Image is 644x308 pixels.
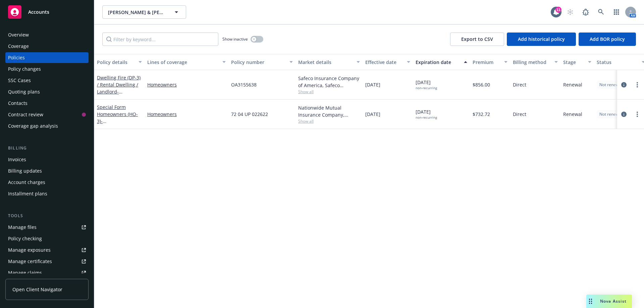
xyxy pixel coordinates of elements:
[5,245,89,255] a: Manage exposures
[8,86,40,97] div: Quoting plans
[416,108,437,120] span: [DATE]
[97,88,140,102] span: - [STREET_ADDRESS]
[8,98,28,109] div: Contacts
[510,54,560,70] button: Billing method
[8,267,42,278] div: Manage claims
[231,59,285,66] div: Policy number
[8,188,47,199] div: Installment plans
[507,33,576,46] button: Add historical policy
[586,295,595,308] div: Drag to move
[298,75,360,89] div: Safeco Insurance Company of America, Safeco Insurance (Liberty Mutual)
[8,245,51,255] div: Manage exposures
[473,111,490,118] span: $732.72
[8,41,29,52] div: Coverage
[594,5,608,19] a: Search
[222,36,248,42] span: Show inactive
[365,59,403,66] div: Effective date
[228,54,296,70] button: Policy number
[363,54,413,70] button: Effective date
[231,81,257,88] span: OA3155638
[296,54,363,70] button: Market details
[563,59,584,66] div: Stage
[518,36,565,42] span: Add historical policy
[5,29,89,40] a: Overview
[102,33,218,46] input: Filter by keyword...
[97,74,141,102] a: Dwelling Fire (DP-3) / Rental Dwelling / Landlord
[102,5,186,19] button: [PERSON_NAME] & [PERSON_NAME]
[586,295,632,308] button: Nova Assist
[8,154,26,165] div: Invoices
[5,52,89,63] a: Policies
[5,64,89,74] a: Policy changes
[12,286,62,293] span: Open Client Navigator
[5,145,89,151] div: Billing
[599,82,625,88] span: Not renewing
[473,59,500,66] div: Premium
[416,115,437,120] div: non-recurring
[5,222,89,233] a: Manage files
[5,41,89,52] a: Coverage
[8,75,31,86] div: SSC Cases
[620,110,628,118] a: circleInformation
[108,9,166,16] span: [PERSON_NAME] & [PERSON_NAME]
[28,9,49,15] span: Accounts
[633,110,641,118] a: more
[5,177,89,188] a: Account charges
[563,5,577,19] a: Start snowing
[5,109,89,120] a: Contract review
[8,233,42,244] div: Policy checking
[5,154,89,165] a: Invoices
[5,256,89,267] a: Manage certificates
[473,81,490,88] span: $856.00
[590,36,625,42] span: Add BOR policy
[600,298,627,304] span: Nova Assist
[8,177,45,188] div: Account charges
[579,5,592,19] a: Report a Bug
[5,3,89,21] a: Accounts
[610,5,623,19] a: Switch app
[513,59,550,66] div: Billing method
[563,81,582,88] span: Renewal
[5,98,89,109] a: Contacts
[231,111,268,118] span: 72 04 UP 022622
[416,59,460,66] div: Expiration date
[298,104,360,118] div: Nationwide Mutual Insurance Company, Nationwide Insurance Company
[413,54,470,70] button: Expiration date
[633,81,641,89] a: more
[298,89,360,95] span: Show all
[97,59,135,66] div: Policy details
[470,54,510,70] button: Premium
[94,54,145,70] button: Policy details
[8,222,37,233] div: Manage files
[461,36,493,42] span: Export to CSV
[5,121,89,131] a: Coverage gap analysis
[5,233,89,244] a: Policy checking
[5,166,89,176] a: Billing updates
[5,188,89,199] a: Installment plans
[5,212,89,219] div: Tools
[147,111,226,118] a: Homeowners
[597,59,638,66] div: Status
[5,86,89,97] a: Quoting plans
[560,54,594,70] button: Stage
[8,29,29,40] div: Overview
[8,52,25,63] div: Policies
[555,7,561,13] div: 11
[416,86,437,90] div: non-recurring
[8,256,52,267] div: Manage certificates
[147,59,218,66] div: Lines of coverage
[620,81,628,89] a: circleInformation
[8,166,42,176] div: Billing updates
[450,33,504,46] button: Export to CSV
[8,121,58,131] div: Coverage gap analysis
[8,64,41,74] div: Policy changes
[8,109,43,120] div: Contract review
[145,54,228,70] button: Lines of coverage
[513,111,526,118] span: Direct
[513,81,526,88] span: Direct
[5,267,89,278] a: Manage claims
[5,75,89,86] a: SSC Cases
[599,111,625,117] span: Not renewing
[579,33,636,46] button: Add BOR policy
[365,81,380,88] span: [DATE]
